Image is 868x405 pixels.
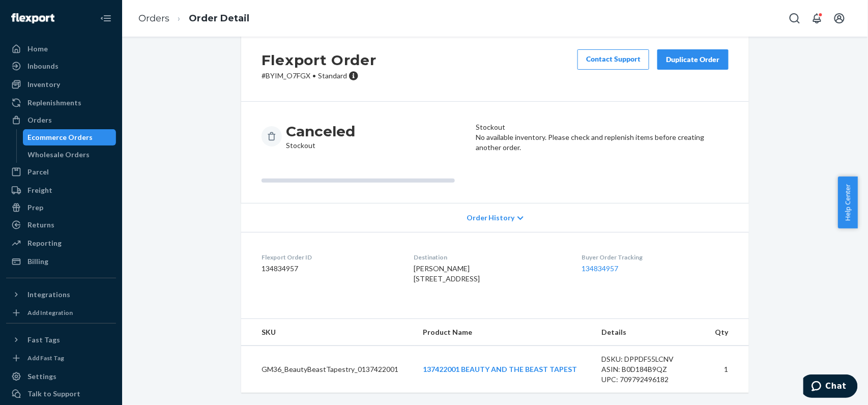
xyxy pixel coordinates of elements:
a: Orders [138,13,169,24]
button: Open account menu [829,8,850,28]
span: [PERSON_NAME] [STREET_ADDRESS] [414,264,480,283]
img: Flexport logo [11,13,54,23]
button: Integrations [6,286,116,303]
div: Talk to Support [27,389,80,399]
span: Order History [467,213,515,223]
a: Prep [6,199,116,216]
div: DSKU: DPPDF55LCNV [601,354,697,364]
ol: breadcrumbs [130,4,257,34]
th: Product Name [415,319,593,346]
div: Returns [27,220,54,230]
button: Open Search Box [785,8,805,28]
button: Fast Tags [6,332,116,348]
span: • [312,71,316,80]
header: Stockout [476,122,729,132]
a: Billing [6,253,116,270]
button: Talk to Support [6,386,116,402]
h2: Flexport Order [262,49,377,71]
div: UPC: 709792496182 [601,374,697,385]
div: Settings [27,371,56,382]
div: Ecommerce Orders [28,132,93,142]
h3: Canceled [286,122,355,140]
div: Fast Tags [27,335,60,345]
dt: Flexport Order ID [262,253,397,262]
th: Qty [705,319,749,346]
iframe: Opens a widget where you can chat to one of our agents [803,374,858,400]
p: # BYIM_O7FGX [262,71,377,81]
button: Help Center [838,177,858,228]
div: Parcel [27,167,49,177]
dd: 134834957 [262,264,397,274]
a: Inbounds [6,58,116,74]
a: Add Integration [6,307,116,319]
a: Home [6,41,116,57]
a: Order Detail [189,13,249,24]
div: Inbounds [27,61,59,71]
div: Replenishments [27,98,81,108]
p: No available inventory. Please check and replenish items before creating another order. [476,132,729,153]
dt: Buyer Order Tracking [582,253,729,262]
a: Replenishments [6,95,116,111]
button: Close Navigation [96,8,116,28]
a: 137422001 BEAUTY AND THE BEAST TAPEST [423,365,577,373]
div: Duplicate Order [666,54,720,65]
a: Inventory [6,76,116,93]
div: Inventory [27,79,60,90]
dt: Destination [414,253,565,262]
button: Open notifications [807,8,827,28]
span: Standard [318,71,347,80]
a: Parcel [6,164,116,180]
td: GM36_BeautyBeastTapestry_0137422001 [241,346,415,393]
a: Ecommerce Orders [23,129,117,146]
div: Prep [27,202,43,213]
div: Orders [27,115,52,125]
div: Billing [27,256,48,267]
th: SKU [241,319,415,346]
div: Home [27,44,48,54]
div: Add Fast Tag [27,354,64,362]
a: Orders [6,112,116,128]
div: Add Integration [27,308,73,317]
a: Wholesale Orders [23,147,117,163]
a: Contact Support [577,49,649,70]
div: Stockout [286,122,355,151]
div: Wholesale Orders [28,150,90,160]
a: Freight [6,182,116,198]
div: Integrations [27,290,70,300]
a: 134834957 [582,264,619,273]
div: ASIN: B0D184B9QZ [601,364,697,374]
th: Details [593,319,705,346]
div: Reporting [27,238,62,248]
button: Duplicate Order [657,49,729,70]
a: Returns [6,217,116,233]
a: Settings [6,368,116,385]
td: 1 [705,346,749,393]
a: Add Fast Tag [6,352,116,364]
div: Freight [27,185,52,195]
a: Reporting [6,235,116,251]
